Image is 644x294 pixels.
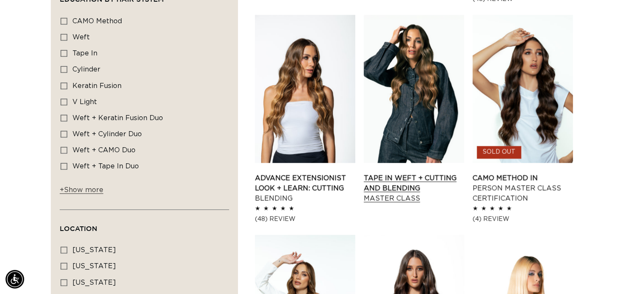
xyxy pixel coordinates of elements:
[255,173,355,203] a: Advance Extensionist Look + Learn: Cutting Blending
[364,173,464,203] a: Tape In Weft + Cutting and Blending Master Class
[602,253,644,294] iframe: Chat Widget
[60,186,106,199] button: Show more
[72,147,135,154] span: Weft + CAMO Duo
[60,187,64,193] span: +
[72,131,142,137] span: Weft + Cylinder Duo
[60,210,229,240] summary: Location (0 selected)
[72,247,116,253] span: [US_STATE]
[72,163,139,170] span: Weft + Tape in Duo
[72,263,116,269] span: [US_STATE]
[60,225,97,232] span: Location
[72,99,97,105] span: V Light
[6,270,24,289] div: Accessibility Menu
[72,50,97,57] span: Tape In
[72,115,163,121] span: Weft + Keratin Fusion Duo
[72,34,90,41] span: Weft
[473,173,573,203] a: CAMO Method In Person Master Class Certification
[72,82,122,89] span: Keratin Fusion
[72,18,122,25] span: CAMO Method
[72,279,116,286] span: [US_STATE]
[72,66,100,73] span: Cylinder
[60,187,103,193] span: Show more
